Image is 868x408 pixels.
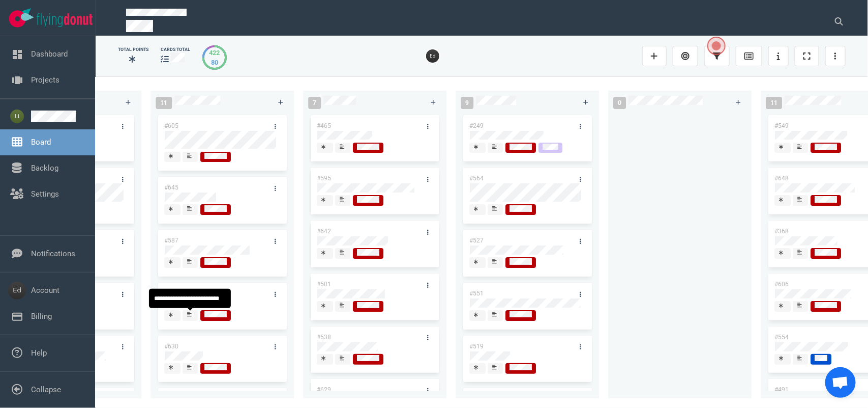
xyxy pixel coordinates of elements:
a: #587 [164,237,178,244]
div: 422 [209,48,220,58]
a: Aprire la chat [825,367,856,398]
a: Billing [31,312,52,321]
a: Dashboard [31,49,68,59]
a: #501 [317,281,331,288]
span: 7 [308,97,321,109]
span: 9 [461,97,473,109]
a: Account [31,286,59,295]
a: #554 [774,334,789,341]
a: #645 [164,184,178,191]
a: #549 [774,122,789,129]
a: #527 [469,237,484,244]
a: #605 [164,122,178,129]
span: 0 [613,97,626,109]
img: Flying Donut text logo [37,13,93,27]
a: Board [31,138,51,147]
a: Settings [31,189,59,199]
a: #629 [317,386,331,393]
a: #595 [317,175,331,182]
a: #642 [317,228,331,235]
span: 11 [156,97,172,109]
a: #465 [317,122,331,129]
a: #491 [774,386,789,393]
div: Total Points [118,46,148,53]
a: #564 [469,175,484,182]
div: 80 [209,58,220,67]
button: Open the dialog [707,37,726,55]
a: #519 [469,343,484,350]
a: #551 [469,290,484,297]
div: cards total [161,46,190,53]
a: Help [31,348,47,358]
a: Notifications [31,249,75,258]
a: #249 [469,122,484,129]
a: Backlog [31,164,58,173]
a: #368 [774,228,789,235]
img: 26 [426,49,439,63]
a: #538 [317,334,331,341]
a: Projects [31,75,59,85]
span: 11 [766,97,782,109]
a: #630 [164,343,178,350]
a: #606 [774,281,789,288]
a: Collapse [31,385,61,394]
a: #648 [774,175,789,182]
